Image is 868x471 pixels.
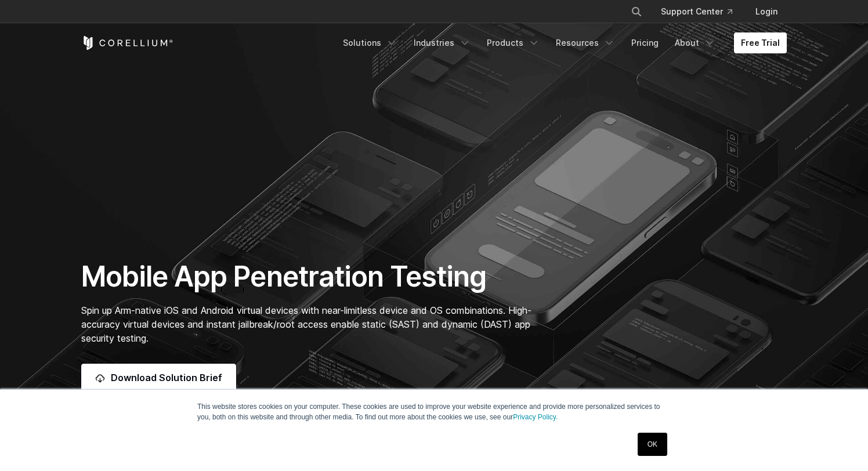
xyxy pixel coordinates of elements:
[81,259,544,294] h1: Mobile App Penetration Testing
[480,32,547,53] a: Products
[407,32,478,53] a: Industries
[81,364,236,392] a: Download Solution Brief
[197,401,671,422] p: This website stores cookies on your computer. These cookies are used to improve your website expe...
[336,32,404,53] a: Solutions
[652,1,742,22] a: Support Center
[626,1,647,22] button: Search
[624,32,666,53] a: Pricing
[638,433,667,456] a: OK
[734,32,787,53] a: Free Trial
[549,32,622,53] a: Resources
[668,32,722,53] a: About
[336,32,787,53] div: Navigation Menu
[81,36,173,50] a: Corellium Home
[617,1,787,22] div: Navigation Menu
[746,1,787,22] a: Login
[81,305,531,344] span: Spin up Arm-native iOS and Android virtual devices with near-limitless device and OS combinations...
[513,413,558,421] a: Privacy Policy.
[111,371,222,385] span: Download Solution Brief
